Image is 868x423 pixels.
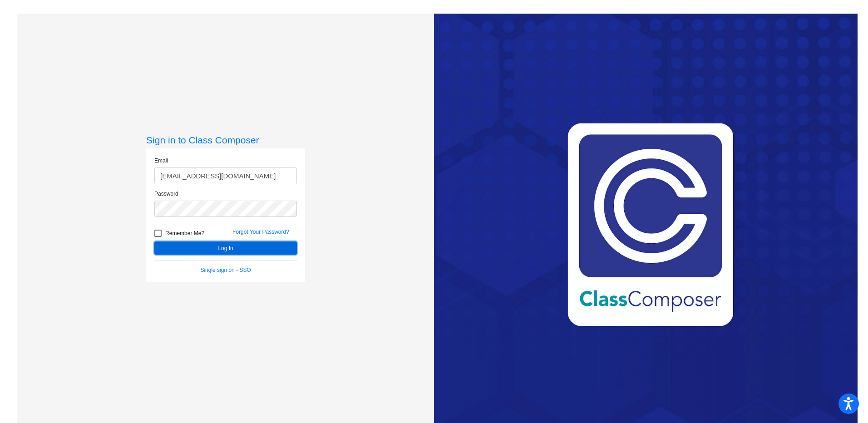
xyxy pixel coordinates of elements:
[154,190,178,198] label: Password
[154,241,297,255] button: Log In
[232,229,289,235] a: Forgot Your Password?
[146,134,305,146] h3: Sign in to Class Composer
[200,267,251,273] a: Single sign on - SSO
[154,157,168,165] label: Email
[165,228,204,239] span: Remember Me?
